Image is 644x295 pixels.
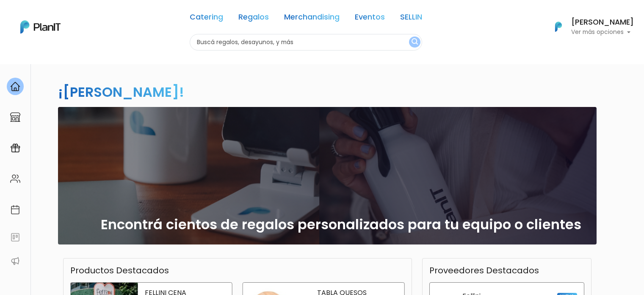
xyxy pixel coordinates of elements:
[355,14,385,24] a: Eventos
[58,82,184,101] h2: ¡[PERSON_NAME]!
[10,256,20,266] img: partners-52edf745621dab592f3b2c58e3bca9d71375a7ef29c3b500c9f145b62cc070d4.svg
[284,14,340,24] a: Merchandising
[10,205,20,215] img: calendar-87d922413cdce8b2cf7b7f5f62616a5cf9e4887200fb71536465627b3292af00.svg
[429,265,539,275] h3: Proveedores Destacados
[571,19,634,26] h6: [PERSON_NAME]
[10,81,20,92] img: home-e721727adea9d79c4d83392d1f703f7f8bce08238fde08b1acbfd93340b81755.svg
[549,17,568,36] img: PlanIt Logo
[10,174,20,184] img: people-662611757002400ad9ed0e3c099ab2801c6687ba6c219adb57efc949bc21e19d.svg
[544,16,634,38] button: PlanIt Logo [PERSON_NAME] Ver más opciones
[190,14,223,24] a: Catering
[412,38,418,46] img: search_button-432b6d5273f82d61273b3651a40e1bd1b912527efae98b1b7a1b2c0702e16a8d.svg
[10,112,20,122] img: marketplace-4ceaa7011d94191e9ded77b95e3339b90024bf715f7c57f8cf31f2d8c509eaba.svg
[571,29,634,35] p: Ver más opciones
[70,265,169,275] h3: Productos Destacados
[20,20,61,34] img: PlanIt Logo
[10,232,20,242] img: feedback-78b5a0c8f98aac82b08bfc38622c3050aee476f2c9584af64705fc4e61158814.svg
[101,216,581,233] h2: Encontrá cientos de regalos personalizados para tu equipo o clientes
[190,34,422,51] input: Buscá regalos, desayunos, y más
[238,14,269,24] a: Regalos
[10,143,20,153] img: campaigns-02234683943229c281be62815700db0a1741e53638e28bf9629b52c665b00959.svg
[400,14,422,24] a: SELLIN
